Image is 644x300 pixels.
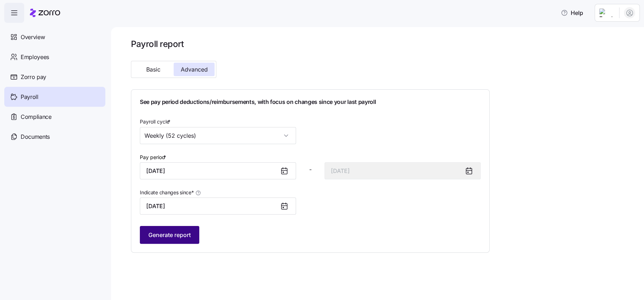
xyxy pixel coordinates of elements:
[148,231,191,239] span: Generate report
[4,67,105,87] a: Zorro pay
[21,93,38,101] span: Payroll
[21,132,50,141] span: Documents
[140,127,296,144] input: Payroll cycle
[21,53,49,62] span: Employees
[140,118,172,126] label: Payroll cycle
[21,33,45,42] span: Overview
[181,67,208,72] span: Advanced
[4,127,105,147] a: Documents
[599,9,613,17] img: Employer logo
[140,98,481,106] h1: See pay period deductions/reimbursements, with focus on changes since your last payroll
[21,73,46,81] span: Zorro pay
[4,87,105,107] a: Payroll
[309,165,312,174] span: -
[561,9,583,17] span: Help
[131,38,490,49] h1: Payroll report
[140,162,296,179] input: Start date
[4,47,105,67] a: Employees
[140,189,194,196] span: Indicate changes since *
[4,27,105,47] a: Overview
[555,6,589,20] button: Help
[324,162,481,179] input: End date
[4,107,105,127] a: Compliance
[146,67,160,72] span: Basic
[140,198,296,215] input: Date of last payroll update
[21,112,52,121] span: Compliance
[140,226,199,244] button: Generate report
[140,153,168,161] label: Pay period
